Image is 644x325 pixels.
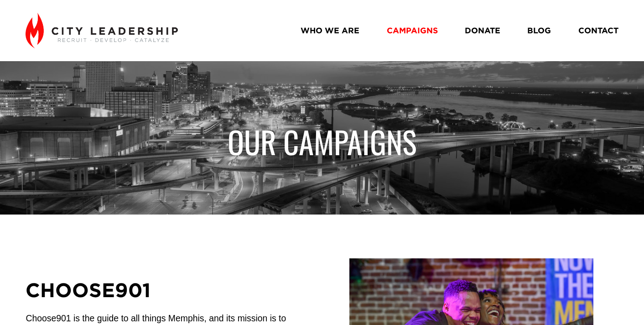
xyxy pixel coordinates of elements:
[26,13,177,48] img: City Leadership - Recruit. Develop. Catalyze.
[200,123,444,160] h1: OUR CAMPAIGNS
[387,23,438,39] a: CAMPAIGNS
[301,23,359,39] a: WHO WE ARE
[527,23,551,39] a: BLOG
[465,23,500,39] a: DONATE
[26,277,294,303] h2: CHOOSE901
[578,23,618,39] a: CONTACT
